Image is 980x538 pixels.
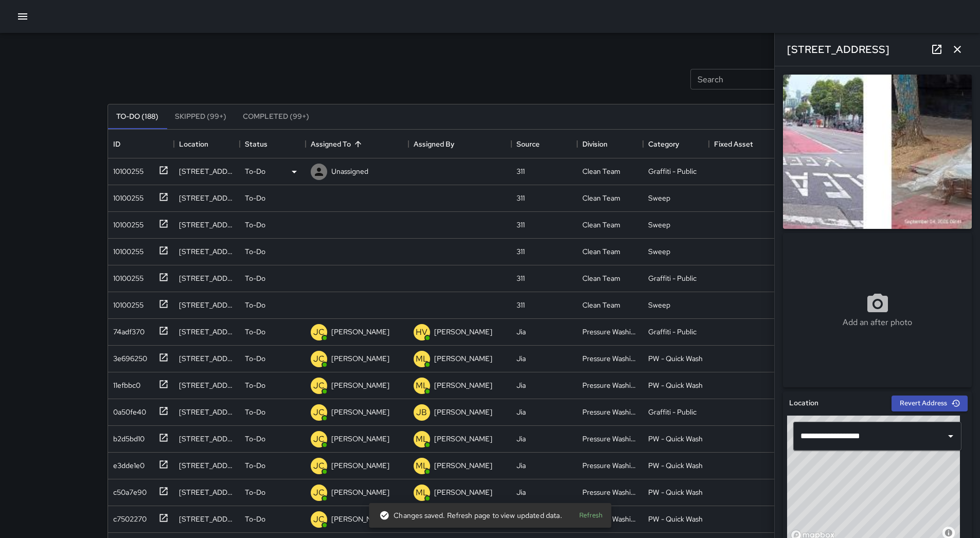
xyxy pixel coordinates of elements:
[648,460,703,471] div: PW - Quick Wash
[416,460,428,472] p: ML
[648,166,697,176] div: Graffiti - Public
[331,434,389,444] p: [PERSON_NAME]
[416,326,427,338] p: HV
[331,407,389,417] p: [PERSON_NAME]
[582,380,638,390] div: Pressure Washing
[167,104,235,129] button: Skipped (99+)
[516,407,526,417] div: Jia
[313,380,325,392] p: JC
[434,380,492,390] p: [PERSON_NAME]
[434,353,492,364] p: [PERSON_NAME]
[313,487,325,499] p: JC
[109,296,144,310] div: 10100255
[582,246,620,257] div: Clean Team
[582,327,638,337] div: Pressure Washing
[648,353,703,364] div: PW - Quick Wash
[313,353,325,365] p: JC
[331,166,368,176] p: Unassigned
[516,193,525,203] div: 311
[648,246,670,257] div: Sweep
[582,220,620,230] div: Clean Team
[245,514,265,524] p: To-Do
[109,242,144,257] div: 10100255
[709,130,775,158] div: Fixed Asset
[648,487,703,497] div: PW - Quick Wash
[235,104,317,129] button: Completed (99+)
[331,514,389,524] p: [PERSON_NAME]
[582,300,620,310] div: Clean Team
[714,130,753,158] div: Fixed Asset
[179,193,235,203] div: 1115 Market Street
[313,406,325,419] p: JC
[577,130,643,158] div: Division
[245,487,265,497] p: To-Do
[516,487,526,497] div: Jia
[108,130,174,158] div: ID
[109,322,145,337] div: 74adf370
[108,104,167,129] button: To-Do (188)
[179,246,235,257] div: 755 Minna Street
[109,510,147,524] div: c7502270
[516,130,540,158] div: Source
[179,300,235,310] div: 1231 Market Street
[574,508,607,524] button: Refresh
[434,407,492,417] p: [PERSON_NAME]
[516,166,525,176] div: 311
[109,429,145,444] div: b2d5bd10
[179,130,208,158] div: Location
[240,130,306,158] div: Status
[582,434,638,444] div: Pressure Washing
[408,130,511,158] div: Assigned By
[648,300,670,310] div: Sweep
[245,327,265,337] p: To-Do
[179,407,235,417] div: 422 Tehama Street
[434,460,492,471] p: [PERSON_NAME]
[179,273,235,283] div: 1101 Market Street
[245,193,265,203] p: To-Do
[414,130,454,158] div: Assigned By
[179,380,235,390] div: 79 9th Street
[311,130,351,158] div: Assigned To
[582,353,638,364] div: Pressure Washing
[245,460,265,471] p: To-Do
[648,380,703,390] div: PW - Quick Wash
[179,166,235,176] div: 1005 Market Street
[179,460,235,471] div: 934 Market Street
[511,130,577,158] div: Source
[648,130,679,158] div: Category
[109,403,146,417] div: 0a50fe40
[516,434,526,444] div: Jia
[313,460,325,472] p: JC
[416,433,428,445] p: ML
[109,269,144,283] div: 10100255
[109,162,144,176] div: 10100255
[516,460,526,471] div: Jia
[434,487,492,497] p: [PERSON_NAME]
[516,380,526,390] div: Jia
[379,506,562,525] div: Changes saved. Refresh page to view updated data.
[582,130,608,158] div: Division
[179,220,235,230] div: 130 8th Street
[416,353,428,365] p: ML
[516,220,525,230] div: 311
[109,483,147,497] div: c50a7e90
[331,487,389,497] p: [PERSON_NAME]
[245,246,265,257] p: To-Do
[416,487,428,499] p: ML
[313,433,325,445] p: JC
[648,273,697,283] div: Graffiti - Public
[582,460,638,471] div: Pressure Washing
[516,273,525,283] div: 311
[434,434,492,444] p: [PERSON_NAME]
[416,380,428,392] p: ML
[113,130,120,158] div: ID
[174,130,240,158] div: Location
[331,353,389,364] p: [PERSON_NAME]
[306,130,408,158] div: Assigned To
[331,380,389,390] p: [PERSON_NAME]
[648,514,703,524] div: PW - Quick Wash
[245,220,265,230] p: To-Do
[582,407,638,417] div: Pressure Washing
[245,130,268,158] div: Status
[516,246,525,257] div: 311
